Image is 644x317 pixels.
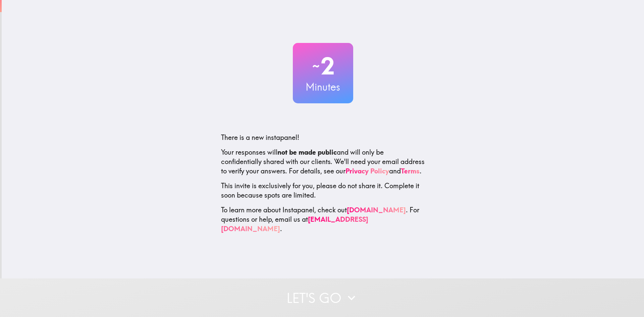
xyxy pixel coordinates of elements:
[221,205,425,233] p: To learn more about Instapanel, check out . For questions or help, email us at .
[347,206,406,214] a: [DOMAIN_NAME]
[221,181,425,200] p: This invite is exclusively for you, please do not share it. Complete it soon because spots are li...
[221,148,425,176] p: Your responses will and will only be confidentially shared with our clients. We'll need your emai...
[311,56,321,76] span: ~
[277,148,337,156] b: not be made public
[345,167,389,175] a: Privacy Policy
[293,80,353,94] h3: Minutes
[401,167,420,175] a: Terms
[221,133,299,142] span: There is a new instapanel!
[221,215,368,233] a: [EMAIL_ADDRESS][DOMAIN_NAME]
[293,52,353,80] h2: 2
